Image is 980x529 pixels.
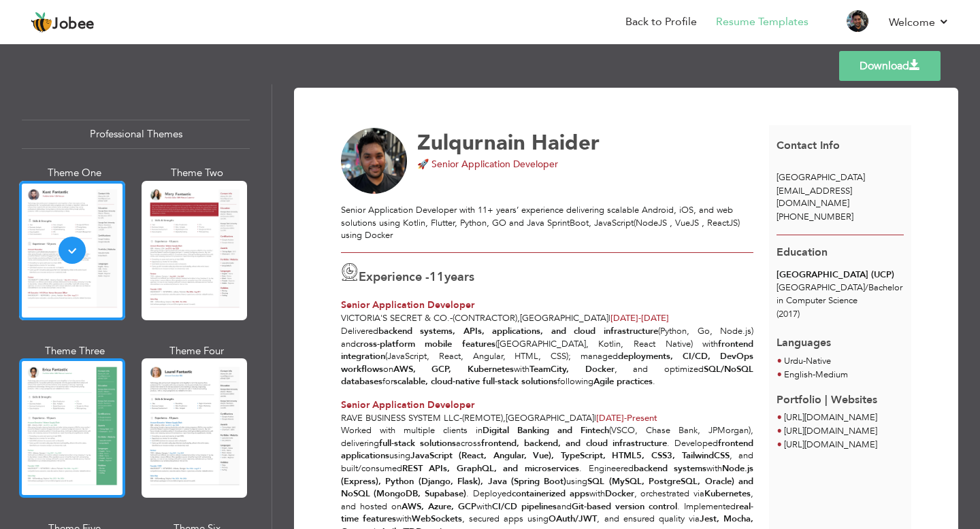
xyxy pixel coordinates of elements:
a: Resume Templates [716,14,808,30]
a: [URL][DOMAIN_NAME] [784,425,877,437]
div: Theme One [22,166,128,180]
a: Back to Profile [625,14,697,30]
span: - [813,369,815,381]
strong: containerized apps [512,488,589,500]
div: [GEOGRAPHIC_DATA] (UCP) [777,269,904,281]
span: 11 [429,269,444,286]
span: (2017) [777,308,800,320]
div: Theme Two [144,166,250,180]
span: [PHONE_NUMBER] [777,211,853,223]
strong: Agile practices [593,375,653,388]
span: Haider [532,129,600,157]
span: Experience - [359,269,429,286]
strong: REST APIs, GraphQL, and microservices [402,462,579,475]
span: Senior Application Developer [341,398,474,411]
strong: real-time features [341,500,753,526]
strong: AWS, GCP, Kubernetes [393,363,514,375]
span: | [608,312,610,324]
span: - [638,312,641,324]
span: Contact Info [777,138,840,153]
div: Theme Four [144,344,250,358]
span: [DATE] [610,312,669,324]
span: [DATE] [610,312,641,324]
span: [GEOGRAPHIC_DATA] Bachelor in Computer Science [777,281,902,307]
span: [GEOGRAPHIC_DATA] [506,412,594,424]
span: - [450,312,453,324]
strong: Docker [605,488,634,500]
a: [URL][DOMAIN_NAME] [784,439,877,451]
img: No image [341,128,408,194]
span: 🚀 Senior Application Developer [417,158,558,171]
span: English [784,369,813,381]
a: [URL][DOMAIN_NAME] [784,411,877,424]
span: Senior Application Developer [341,298,474,311]
span: , [517,312,520,324]
li: Medium [784,369,848,382]
strong: SQL (MySQL, PostgreSQL, Oracle) and NoSQL (MongoDB, Supabase) [341,475,753,500]
strong: WebSockets [412,513,462,525]
a: Download [839,51,941,81]
strong: TeamCity, Docker [529,363,615,375]
strong: full-stack solutions [379,437,456,449]
span: Jobee [52,17,95,32]
strong: deployments, CI/CD, DevOps workflows [341,350,753,375]
img: Profile Img [847,10,868,32]
span: [EMAIL_ADDRESS][DOMAIN_NAME] [777,185,852,210]
span: (REMOTE) [462,412,503,424]
div: Professional Themes [22,120,250,149]
span: / [865,281,868,294]
strong: backend systems, APIs, applications, and cloud infrastructure [378,325,658,337]
span: Rave Business System LLC [341,412,459,424]
a: Jobee [31,12,95,33]
strong: cross-platform mobile features [356,338,495,350]
span: (CONTRACTOR) [453,312,517,324]
strong: Kubernetes [704,488,751,500]
span: | [594,412,596,424]
span: Education [777,245,828,260]
span: [GEOGRAPHIC_DATA] [777,171,865,184]
strong: Node.js (Express), Python (Django, Flask), Java (Spring Boot) [341,462,753,488]
strong: Git-based version control [572,500,677,513]
strong: CI/CD pipelines [492,500,557,513]
div: Delivered (Python, Go, Node.js) and ([GEOGRAPHIC_DATA], Kotlin, React Native) with (JavaScript, R... [333,325,762,388]
span: - [803,355,806,367]
span: , [503,412,506,424]
li: Native [784,355,831,369]
strong: frontend applications [341,437,753,462]
div: Theme Three [22,344,128,358]
label: years [429,269,474,286]
span: [GEOGRAPHIC_DATA] [520,312,608,324]
strong: Digital Banking and Fintech [483,424,609,437]
strong: JavaScript (React, Angular, Vue), TypeScript, HTML5, CSS3, TailwindCSS [410,449,730,462]
a: Welcome [889,14,949,31]
strong: frontend, backend, and cloud infrastructure [481,437,667,449]
strong: SQL/NoSQL databases [341,363,753,388]
span: Zulqurnain [417,129,525,157]
strong: scalable, cloud-native full-stack solutions [393,375,557,388]
strong: backend systems [634,462,707,475]
span: Portfolio | Websites [777,392,877,407]
span: - [459,412,462,424]
span: - [624,412,627,424]
span: Languages [777,325,831,351]
strong: AWS, Azure, GCP [402,500,476,513]
span: Present [596,412,657,424]
span: Victoria's Secret & Co. [341,312,450,324]
div: Senior Application Developer with 11+ years’ experience delivering scalable Android, iOS, and web... [341,204,753,242]
strong: OAuth/JWT [549,513,597,525]
img: jobee.io [31,12,52,33]
span: [DATE] [596,412,627,424]
span: Urdu [784,355,803,367]
strong: frontend integration [341,338,753,363]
